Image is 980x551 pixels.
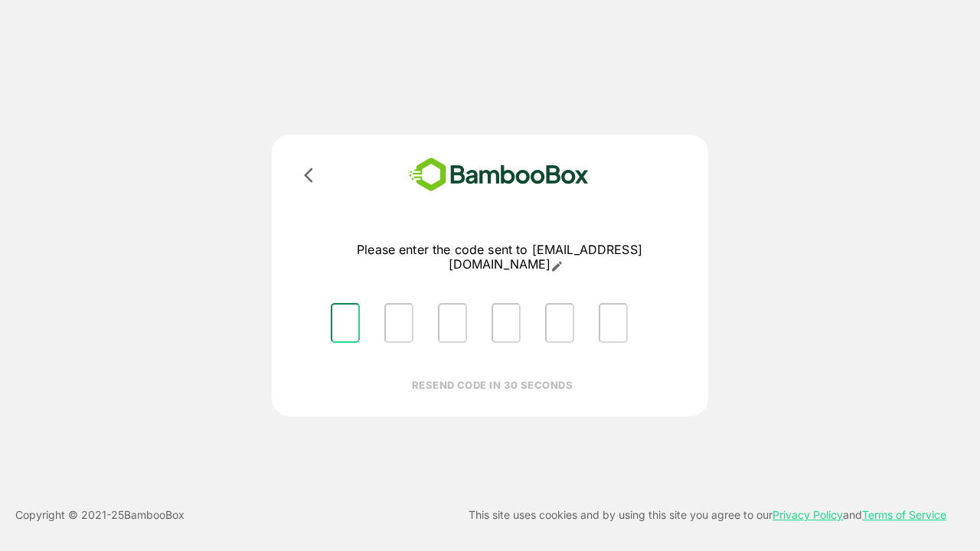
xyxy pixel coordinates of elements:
input: Please enter OTP character 1 [331,303,360,343]
a: Privacy Policy [773,508,843,521]
a: Terms of Service [862,508,946,521]
p: This site uses cookies and by using this site you agree to our and [469,506,946,524]
input: Please enter OTP character 2 [384,303,413,343]
input: Please enter OTP character 5 [545,303,574,343]
p: Please enter the code sent to [EMAIL_ADDRESS][DOMAIN_NAME] [318,243,681,272]
input: Please enter OTP character 4 [492,303,521,343]
input: Please enter OTP character 3 [438,303,467,343]
input: Please enter OTP character 6 [599,303,628,343]
img: bamboobox [387,153,611,197]
p: Copyright © 2021- 25 BambooBox [15,506,185,524]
